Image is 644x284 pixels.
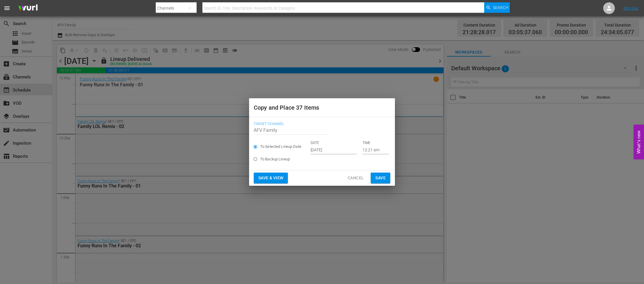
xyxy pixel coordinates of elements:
p: DATE [311,141,357,145]
span: Save [375,174,386,182]
span: Search [493,2,508,13]
button: Save [371,173,390,183]
button: Save & View [254,173,288,183]
button: Open Feedback Widget [633,125,644,159]
span: Save & View [258,174,283,182]
span: menu [3,5,10,12]
img: ans4CAIJ8jUAAAAAAAAAAAAAAAAAAAAAAAAgQb4GAAAAAAAAAAAAAAAAAAAAAAAAJMjXAAAAAAAAAAAAAAAAAAAAAAAAgAT5G... [14,1,42,15]
button: Cancel [343,173,368,183]
h2: Copy and Place 37 Items [254,103,390,112]
span: Cancel [348,174,364,182]
a: Sign Out [623,6,638,10]
p: TIME [363,141,389,145]
span: Target Channel [254,122,387,127]
span: To Selected Lineup Date [260,144,301,150]
span: To Backup Lineup [260,156,290,162]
